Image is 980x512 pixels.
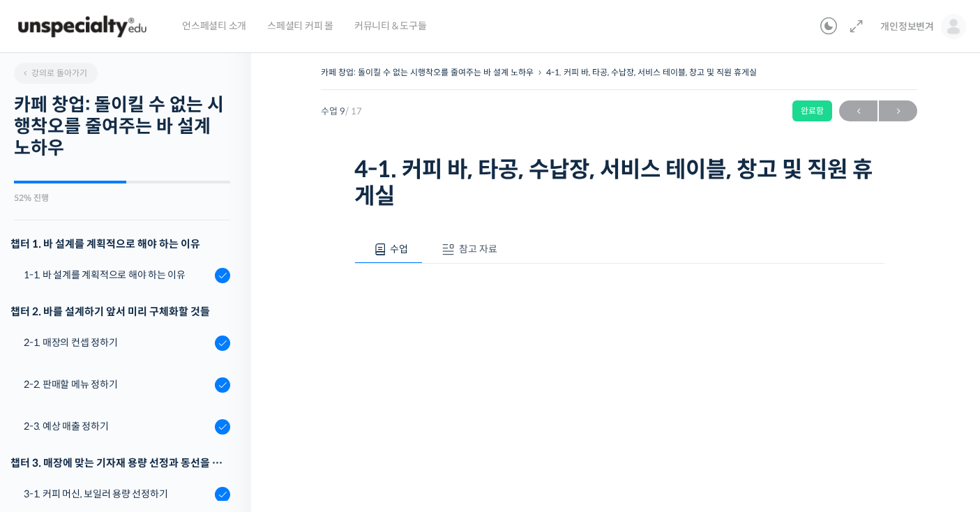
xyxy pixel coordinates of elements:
[10,234,230,253] h3: 챕터 1. 바 설계를 계획적으로 해야 하는 이유
[321,107,362,116] span: 수업 9
[879,100,917,121] a: 다음→
[21,68,87,78] span: 강의로 돌아가기
[321,67,534,77] a: 카페 창업: 돌이킬 수 없는 시행착오를 줄여주는 바 설계 노하우
[24,377,211,392] div: 2-2. 판매할 메뉴 정하기
[839,100,877,121] a: ←이전
[14,194,230,202] div: 52% 진행
[24,486,211,502] div: 3-1. 커피 머신, 보일러 용량 선정하기
[24,267,211,283] div: 1-1. 바 설계를 계획적으로 해야 하는 이유
[354,156,884,210] h1: 4-1. 커피 바, 타공, 수납장, 서비스 테이블, 창고 및 직원 휴게실
[14,63,98,84] a: 강의로 돌아가기
[390,243,408,255] span: 수업
[459,243,497,255] span: 참고 자료
[839,102,877,121] span: ←
[546,67,757,77] a: 4-1. 커피 바, 타공, 수납장, 서비스 테이블, 창고 및 직원 휴게실
[14,94,230,160] h2: 카페 창업: 돌이킬 수 없는 시행착오를 줄여주는 바 설계 노하우
[345,105,362,117] span: / 17
[879,102,917,121] span: →
[24,335,211,350] div: 2-1. 매장의 컨셉 정하기
[880,20,934,33] span: 개인정보변겨
[10,453,230,472] div: 챕터 3. 매장에 맞는 기자재 용량 선정과 동선을 고려한 기자재 배치
[24,419,211,434] div: 2-3. 예상 매출 정하기
[792,100,832,121] div: 완료함
[10,302,230,321] div: 챕터 2. 바를 설계하기 앞서 미리 구체화할 것들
